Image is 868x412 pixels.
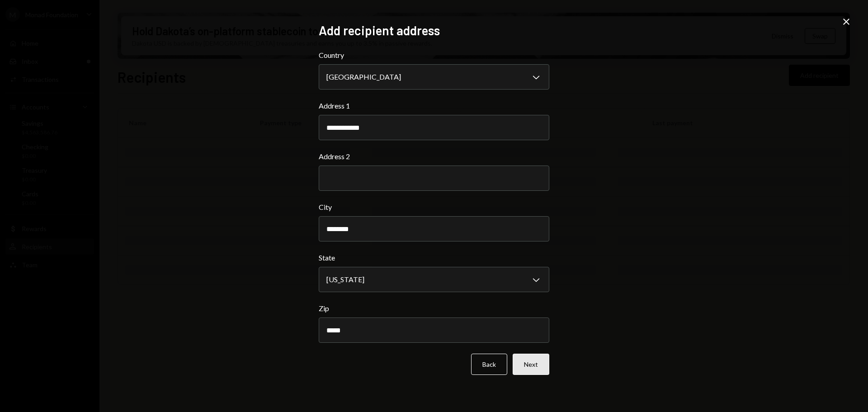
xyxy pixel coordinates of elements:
label: Country [319,50,549,61]
button: Next [513,354,549,375]
button: Country [319,64,549,90]
label: State [319,252,549,263]
h2: Add recipient address [319,22,549,39]
button: State [319,267,549,292]
label: Zip [319,303,549,314]
label: Address 1 [319,100,549,111]
button: Back [471,354,507,375]
label: City [319,202,549,213]
label: Address 2 [319,151,549,162]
